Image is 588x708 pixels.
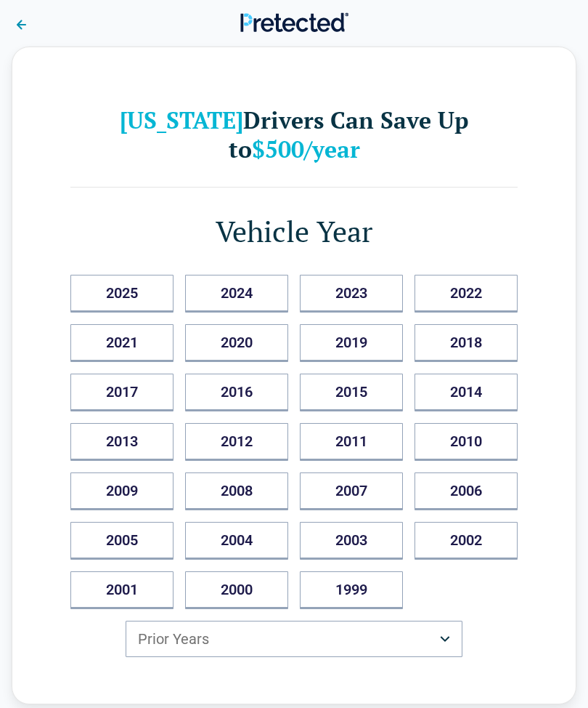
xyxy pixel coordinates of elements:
[415,374,518,411] button: 2014
[252,134,360,164] b: $500/year
[300,472,403,510] button: 2007
[70,324,173,362] button: 2021
[70,472,173,510] button: 2009
[70,423,173,461] button: 2013
[415,423,518,461] button: 2010
[415,324,518,362] button: 2018
[185,472,288,510] button: 2008
[300,324,403,362] button: 2019
[70,374,173,411] button: 2017
[300,423,403,461] button: 2011
[185,423,288,461] button: 2012
[300,522,403,560] button: 2003
[70,522,173,560] button: 2005
[126,621,462,657] button: Prior Years
[70,105,518,164] h2: Drivers Can Save Up to
[300,374,403,411] button: 2015
[185,275,288,313] button: 2024
[70,571,173,609] button: 2001
[70,211,518,252] h1: Vehicle Year
[415,275,518,313] button: 2022
[415,522,518,560] button: 2002
[300,571,403,609] button: 1999
[185,374,288,411] button: 2016
[185,522,288,560] button: 2004
[185,571,288,609] button: 2000
[185,324,288,362] button: 2020
[415,472,518,510] button: 2006
[70,275,173,313] button: 2025
[120,105,243,135] b: [US_STATE]
[300,275,403,313] button: 2023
